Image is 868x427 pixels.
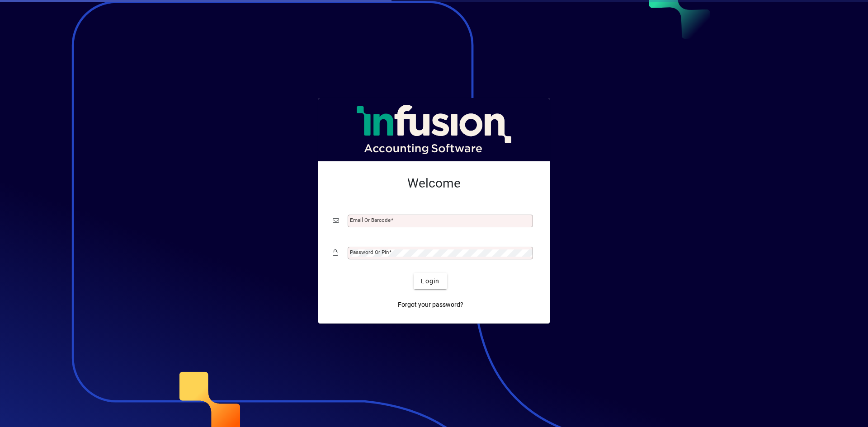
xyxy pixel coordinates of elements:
[350,217,391,223] mat-label: Email or Barcode
[350,249,389,255] mat-label: Password or Pin
[398,300,463,310] span: Forgot your password?
[394,296,467,313] a: Forgot your password?
[414,273,447,289] button: Login
[421,277,439,286] span: Login
[333,176,535,191] h2: Welcome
